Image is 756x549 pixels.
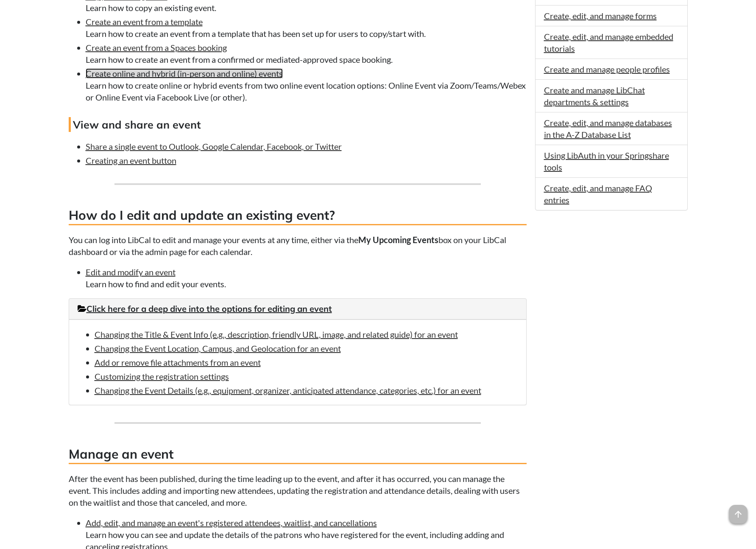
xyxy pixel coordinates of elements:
[544,85,645,107] a: Create and manage LibChat departments & settings
[86,17,203,27] a: Create an event from a template
[544,64,670,74] a: Create and manage people profiles
[544,31,673,53] a: Create, edit, and manage embedded tutorials
[544,118,672,140] a: Create, edit, and manage databases in the A-Z Database List
[86,16,527,39] li: Learn how to create an event from a template that has been set up for users to copy/start with.
[69,117,527,132] h4: View and share an event
[86,42,227,53] a: Create an event from a Spaces booking
[544,150,669,172] a: Using LibAuth in your Springshare tools
[69,234,527,258] p: You can log into LibCal to edit and manage your events at any time, either via the box on your Li...
[69,206,527,225] h3: How do I edit and update an existing event?
[95,371,229,381] a: Customizing the registration settings
[86,266,527,290] li: Learn how to find and edit your events.
[95,357,261,367] a: Add or remove file attachments from an event
[78,303,332,314] a: Click here for a deep dive into the options for editing an event
[95,343,341,353] a: Changing the Event Location, Campus, and Geolocation for an event
[95,385,481,395] a: Changing the Event Details (e.g., equipment, organizer, anticipated attendance, categories, etc.)...
[86,267,176,277] a: Edit and modify an event
[95,329,458,339] a: Changing the Title & Event Info (e.g., description, friendly URL, image, and related guide) for a...
[544,183,652,205] a: Create, edit, and manage FAQ entries
[86,155,176,165] a: Creating an event button
[69,473,527,508] p: After the event has been published, during the time leading up to the event, and after it has occ...
[86,68,283,78] a: Create online and hybrid (in-person and online) events
[86,42,527,65] li: Learn how to create an event from a confirmed or mediated-approved space booking.
[86,67,527,103] li: Learn how to create online or hybrid events from two online event location options: Online Event ...
[69,445,527,464] h3: Manage an event
[729,506,748,516] a: arrow_upward
[544,11,657,21] a: Create, edit, and manage forms
[358,235,438,245] strong: My Upcoming Events
[729,505,748,524] span: arrow_upward
[86,518,377,528] a: Add, edit, and manage an event's registered attendees, waitlist, and cancellations
[86,141,342,151] a: Share a single event to Outlook, Google Calendar, Facebook, or Twitter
